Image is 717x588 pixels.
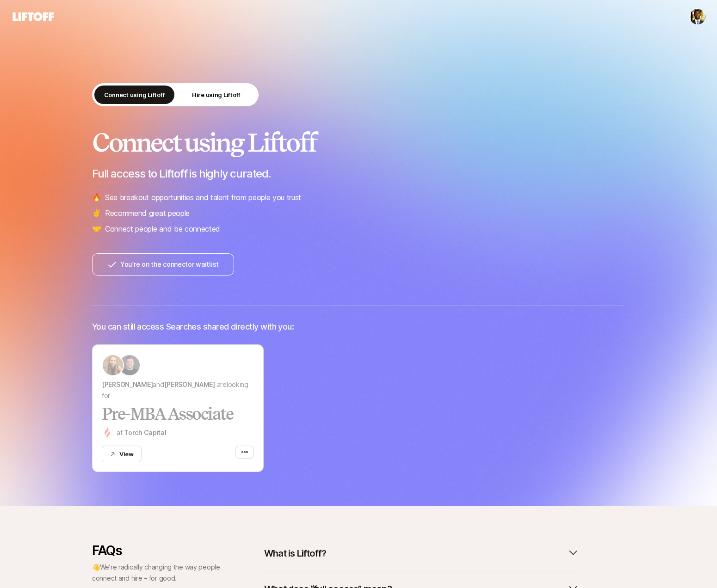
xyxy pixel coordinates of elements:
[102,446,142,462] button: View
[92,191,101,203] span: 🔥
[105,207,190,219] p: Recommend great people
[105,191,301,203] p: See breakout opportunities and talent from people you trust
[104,90,165,99] p: Connect using Liftoff
[92,167,625,180] p: Full access to Liftoff is highly curated.
[92,562,222,584] p: 👋
[92,207,101,219] span: ✌️
[92,543,222,558] p: FAQs
[192,90,241,99] p: Hire using Liftoff
[92,320,294,333] p: You can still access Searches shared directly with you:
[690,9,705,24] img: Cameron Baker
[264,543,579,563] button: What is Liftoff?
[92,563,220,582] span: We’re radically changing the way people connect and hire – for good.
[92,253,234,276] button: You’re on the connector waitlist
[264,547,326,560] p: What is Liftoff?
[105,223,220,235] p: Connect people and be connected
[92,223,101,235] span: 🤝
[92,129,625,156] h2: Connect using Liftoff
[689,8,706,25] button: Cameron Baker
